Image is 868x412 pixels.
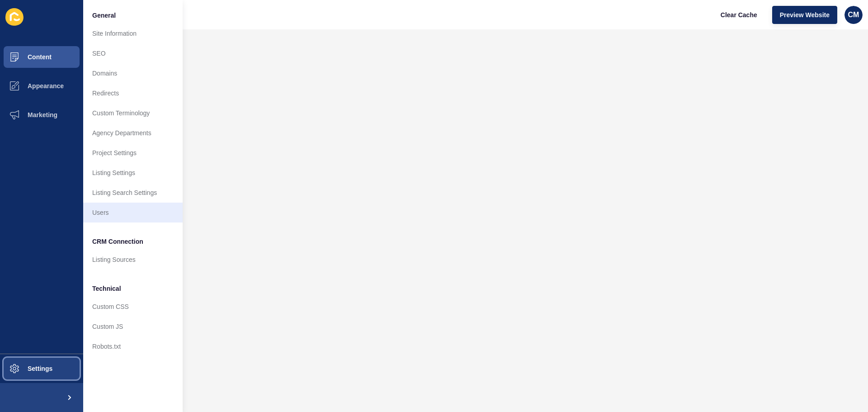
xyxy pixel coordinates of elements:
span: CM [848,10,859,19]
button: Clear Cache [713,6,765,24]
a: Domains [83,63,183,83]
span: Technical [92,284,121,293]
a: Robots.txt [83,336,183,356]
span: General [92,11,116,20]
a: Listing Sources [83,250,183,270]
a: Redirects [83,83,183,103]
span: Clear Cache [721,10,757,19]
a: Agency Departments [83,123,183,143]
a: SEO [83,43,183,63]
a: Custom JS [83,317,183,336]
a: Custom CSS [83,297,183,317]
button: Preview Website [772,6,837,24]
a: Listing Settings [83,163,183,183]
a: Custom Terminology [83,103,183,123]
a: Project Settings [83,143,183,163]
a: Site Information [83,24,183,43]
a: Users [83,203,183,223]
a: Listing Search Settings [83,183,183,203]
span: Preview Website [780,10,830,19]
span: CRM Connection [92,237,143,246]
